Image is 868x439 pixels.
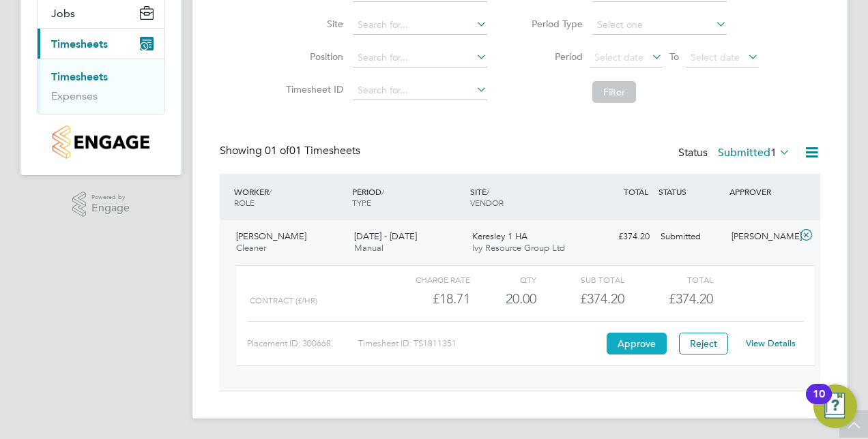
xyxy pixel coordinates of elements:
[265,144,289,157] span: 01 of
[282,83,343,95] label: Timesheet ID
[236,230,306,242] span: [PERSON_NAME]
[349,179,467,215] div: PERIOD
[813,394,825,412] div: 10
[536,288,624,310] div: £374.20
[234,197,255,208] span: ROLE
[269,186,272,197] span: /
[472,242,565,254] span: Ivy Resource Group Ltd
[91,192,130,203] span: Powered by
[51,89,98,102] a: Expenses
[353,81,487,100] input: Search for...
[247,333,358,354] div: Placement ID: 300668
[51,37,108,50] span: Timesheets
[72,192,130,217] a: Powered byEngage
[91,202,130,214] span: Engage
[472,230,527,242] span: Keresley 1 HA
[536,271,624,288] div: Sub Total
[691,51,740,63] span: Select date
[51,7,75,20] span: Jobs
[250,296,317,305] span: contract (£/HR)
[353,48,487,67] input: Search for...
[470,288,536,310] div: 20.00
[470,197,504,208] span: VENDOR
[624,271,712,288] div: Total
[655,179,726,204] div: STATUS
[282,50,343,63] label: Position
[236,242,266,254] span: Cleaner
[592,81,636,103] button: Filter
[624,186,648,197] span: TOTAL
[487,186,489,197] span: /
[353,16,487,35] input: Search for...
[584,226,655,248] div: £374.20
[352,197,371,208] span: TYPE
[282,18,343,30] label: Site
[726,179,797,204] div: APPROVER
[813,384,857,428] button: Open Resource Center, 10 new notifications
[718,146,790,160] label: Submitted
[592,16,727,35] input: Select one
[521,18,583,30] label: Period Type
[53,125,149,159] img: countryside-properties-logo-retina.png
[381,186,384,197] span: /
[354,242,384,254] span: Manual
[678,144,793,163] div: Status
[594,51,643,63] span: Select date
[726,226,797,248] div: [PERSON_NAME]
[770,146,777,160] span: 1
[679,333,728,354] button: Reject
[655,226,726,248] div: Submitted
[265,144,360,157] span: 01 Timesheets
[669,290,713,307] span: £374.20
[358,333,603,354] div: Timesheet ID: TS1811351
[382,288,470,310] div: £18.71
[467,179,585,215] div: SITE
[51,70,108,83] a: Timesheets
[38,59,164,114] div: Timesheets
[665,48,683,65] span: To
[37,125,165,159] a: Go to home page
[231,179,349,215] div: WORKER
[354,230,417,242] span: [DATE] - [DATE]
[38,29,164,59] button: Timesheets
[470,271,536,288] div: QTY
[746,337,796,349] a: View Details
[220,144,363,158] div: Showing
[382,271,470,288] div: Charge rate
[521,50,583,63] label: Period
[607,333,667,354] button: Approve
